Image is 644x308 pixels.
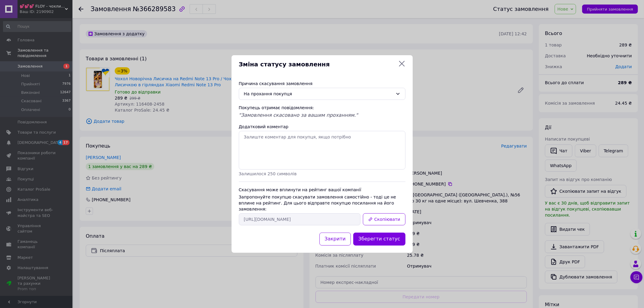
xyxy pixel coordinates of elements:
div: Покупець отримає повідомлення: [239,105,405,111]
button: Скопіювати [363,213,405,225]
label: Додатковий коментар [239,124,289,129]
button: Зберегти статус [353,233,405,246]
div: Скасування може вплинути на рейтинг вашої компанії [239,187,405,193]
span: Залишилося 250 символів [239,171,297,176]
span: "Замовлення скасовано за вашим проханням." [239,112,358,118]
div: Причина скасування замовлення [239,81,405,87]
span: Зміна статусу замовлення [239,60,396,69]
button: Закрити [319,233,351,246]
div: Запропонуйте покупцю скасувати замовлення самостійно - тоді це не вплине на рейтинг. Для цього ві... [239,194,405,212]
div: На прохання покупця [244,90,393,97]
